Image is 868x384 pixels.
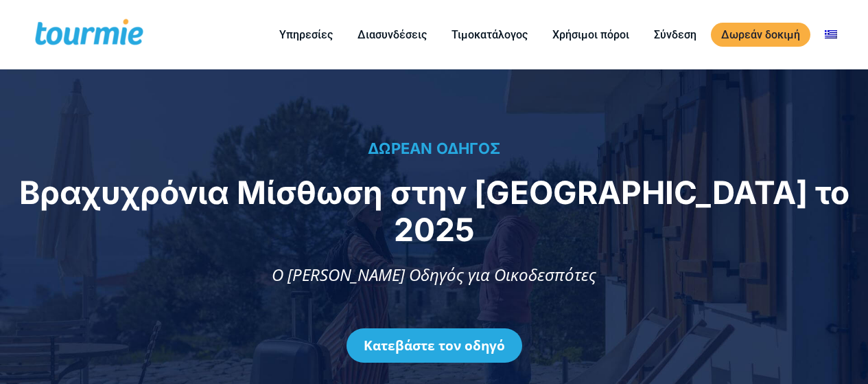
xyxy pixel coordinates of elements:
a: Υπηρεσίες [269,26,343,43]
a: Τιμοκατάλογος [441,26,538,43]
span: Βραχυχρόνια Μίσθωση στην [GEOGRAPHIC_DATA] το 2025 [19,173,849,249]
a: Κατεβάστε τον οδηγό [347,328,522,363]
span: Ο [PERSON_NAME] Οδηγός για Οικοδεσπότες [272,263,596,286]
a: Σύνδεση [644,26,707,43]
span: ΔΩΡΕΑΝ ΟΔΗΓΟΣ [368,139,500,157]
a: Δωρεάν δοκιμή [711,23,810,47]
a: Χρήσιμοι πόροι [542,26,640,43]
a: Διασυνδέσεις [347,26,437,43]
